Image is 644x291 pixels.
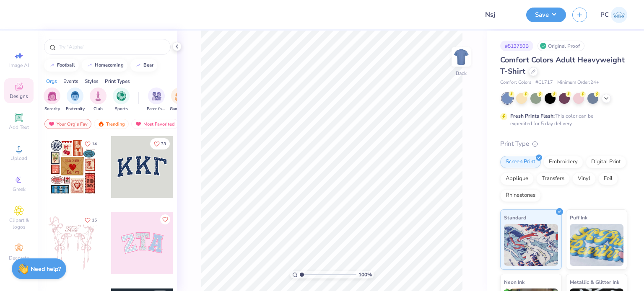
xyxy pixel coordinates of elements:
[161,142,166,146] span: 33
[456,70,467,77] div: Back
[44,88,60,112] div: filter for Sorority
[570,213,587,222] span: Puff Ink
[13,186,26,193] span: Greek
[130,59,157,72] button: bear
[557,79,599,86] span: Minimum Order: 24 +
[93,91,103,101] img: Club Image
[598,173,618,185] div: Foil
[147,88,166,112] div: filter for Parent's Weekend
[95,63,124,67] div: homecoming
[504,278,525,286] span: Neon Ink
[49,63,55,68] img: trend_line.gif
[57,63,75,67] div: football
[86,63,93,68] img: trend_line.gif
[500,41,533,51] div: # 513750B
[535,79,553,86] span: # C1717
[81,214,101,226] button: Like
[150,138,170,149] button: Like
[90,88,106,112] div: filter for Club
[600,7,627,23] a: PC
[98,121,104,127] img: trending.gif
[500,55,625,76] span: Comfort Colors Adult Heavyweight T-Shirt
[90,88,106,112] button: filter button
[600,10,609,20] span: PC
[113,88,130,112] div: filter for Sports
[152,91,161,101] img: Parent's Weekend Image
[9,255,29,261] span: Decorate
[543,156,583,168] div: Embroidery
[47,91,57,101] img: Sorority Image
[82,59,127,72] button: homecoming
[135,121,142,127] img: most_fav.gif
[85,77,99,85] div: Styles
[63,77,78,85] div: Events
[500,173,534,185] div: Applique
[66,106,85,112] span: Fraternity
[504,213,526,222] span: Standard
[500,139,627,149] div: Print Type
[70,91,80,101] img: Fraternity Image
[570,278,619,286] span: Metallic & Glitter Ink
[48,121,55,127] img: most_fav.gif
[536,173,570,185] div: Transfers
[44,88,60,112] button: filter button
[175,91,184,101] img: Game Day Image
[94,119,129,129] div: Trending
[58,43,165,51] input: Try "Alpha"
[44,106,60,112] span: Sorority
[4,217,34,230] span: Clipart & logos
[160,214,170,224] button: Like
[510,112,613,127] div: This color can be expedited for 5 day delivery.
[131,119,179,129] div: Most Favorited
[538,41,584,51] div: Original Proof
[46,77,57,85] div: Orgs
[105,77,130,85] div: Print Types
[147,88,166,112] button: filter button
[10,155,27,162] span: Upload
[611,7,627,23] img: Priyanka Choudhary
[81,138,101,149] button: Like
[500,79,531,86] span: Comfort Colors
[170,106,189,112] span: Game Day
[92,142,97,146] span: 14
[44,119,91,129] div: Your Org's Fav
[10,93,28,100] span: Designs
[572,173,596,185] div: Vinyl
[93,106,103,112] span: Club
[66,88,85,112] div: filter for Fraternity
[358,271,372,278] span: 100 %
[31,265,61,273] strong: Need help?
[504,224,558,266] img: Standard
[9,124,29,131] span: Add Text
[500,156,541,168] div: Screen Print
[510,113,555,119] strong: Fresh Prints Flash:
[135,63,142,68] img: trend_line.gif
[92,218,97,222] span: 15
[526,8,566,22] button: Save
[117,91,126,101] img: Sports Image
[143,63,153,67] div: bear
[453,49,470,65] img: Back
[570,224,624,266] img: Puff Ink
[44,59,79,72] button: football
[113,88,130,112] button: filter button
[147,106,166,112] span: Parent's Weekend
[170,88,189,112] button: filter button
[170,88,189,112] div: filter for Game Day
[500,189,541,202] div: Rhinestones
[479,6,520,23] input: Untitled Design
[66,88,85,112] button: filter button
[115,106,128,112] span: Sports
[586,156,626,168] div: Digital Print
[9,62,29,69] span: Image AI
